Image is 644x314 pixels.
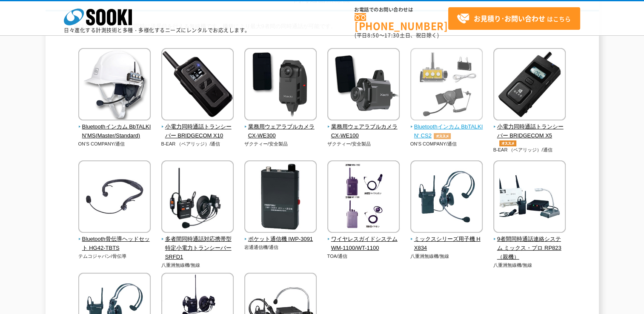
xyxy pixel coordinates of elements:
span: お電話でのお問い合わせは [355,7,448,12]
span: (平日 ～ 土日、祝日除く) [355,31,439,39]
span: 多者間同時通話対応携帯型 特定小電力トランシーバー SRFD1 [161,235,234,261]
img: ポケット通信機 IWP-3091 [244,160,317,235]
a: Bluetooth骨伝導ヘッドセット HG42-TBTS [78,227,151,252]
a: ポケット通信機 IWP-3091 [244,227,317,244]
img: 業務用ウェアラブルカメラ CX-WE100 [327,48,400,123]
p: 日々進化する計測技術と多種・多様化するニーズにレンタルでお応えします。 [64,28,250,33]
img: Bluetooth骨伝導ヘッドセット HG42-TBTS [78,160,151,235]
a: お見積り･お問い合わせはこちら [448,7,580,30]
a: 業務用ウェアラブルカメラ CX-WE100 [327,114,400,140]
p: ザクティー/安全製品 [244,140,317,148]
img: Bluetoothインカム BbTALKIN‘ CS2 [410,48,483,123]
p: 八重洲無線機/無線 [410,253,483,260]
p: ON’S COMPANY/通信 [410,140,483,148]
a: [PHONE_NUMBER] [355,13,448,31]
span: 小電力同時通話トランシーバー BRIDGECOM X10 [161,123,234,140]
img: 小電力同時通話トランシーバー BRIDGECOM X5 [493,48,566,123]
span: ミックスシリーズ用子機 HX834 [410,235,483,253]
p: 岩通通信機/通信 [244,244,317,251]
a: 業務用ウェアラブルカメラ CX-WE300 [244,114,317,140]
p: ザクティー/安全製品 [327,140,400,148]
p: B-EAR （ベアリッジ）/通信 [161,140,234,148]
span: 業務用ウェアラブルカメラ CX-WE300 [244,123,317,140]
span: Bluetooth骨伝導ヘッドセット HG42-TBTS [78,235,151,253]
a: 小電力同時通話トランシーバー BRIDGECOM X10 [161,114,234,140]
img: 業務用ウェアラブルカメラ CX-WE300 [244,48,317,123]
span: はこちら [457,12,571,25]
a: ミックスシリーズ用子機 HX834 [410,227,483,252]
span: 17:30 [384,31,400,39]
span: 小電力同時通話トランシーバー BRIDGECOM X5 [493,123,566,146]
p: TOA/通信 [327,253,400,260]
p: 八重洲無線機/無線 [161,262,234,269]
strong: お見積り･お問い合わせ [474,13,545,23]
span: ワイヤレスガイドシステム WM-1100/WT-1100 [327,235,400,253]
img: ミックスシリーズ用子機 HX834 [410,160,483,235]
a: 9者間同時通話連絡システム ミックス・プロ RP823（親機） [493,227,566,261]
img: オススメ [497,140,518,146]
img: ワイヤレスガイドシステム WM-1100/WT-1100 [327,160,400,235]
span: 8:50 [367,31,379,39]
a: 小電力同時通話トランシーバー BRIDGECOM X5オススメ [493,114,566,146]
a: Bluetoothインカム BbTALKIN‘ CS2オススメ [410,114,483,140]
img: Bluetoothインカム BbTALKIN’MS(Master/Standard) [78,48,151,123]
img: 多者間同時通話対応携帯型 特定小電力トランシーバー SRFD1 [161,160,234,235]
img: 9者間同時通話連絡システム ミックス・プロ RP823（親機） [493,160,566,235]
p: ON’S COMPANY/通信 [78,140,151,148]
p: B-EAR （ベアリッジ）/通信 [493,146,566,154]
span: ポケット通信機 IWP-3091 [244,235,317,244]
span: Bluetoothインカム BbTALKIN’MS(Master/Standard) [78,123,151,140]
img: 小電力同時通話トランシーバー BRIDGECOM X10 [161,48,234,123]
p: テムコジャパン/骨伝導 [78,253,151,260]
span: Bluetoothインカム BbTALKIN‘ CS2 [410,123,483,140]
p: 八重洲無線機/無線 [493,262,566,269]
span: 業務用ウェアラブルカメラ CX-WE100 [327,123,400,140]
span: 9者間同時通話連絡システム ミックス・プロ RP823（親機） [493,235,566,261]
img: オススメ [432,133,453,139]
a: ワイヤレスガイドシステム WM-1100/WT-1100 [327,227,400,252]
a: 多者間同時通話対応携帯型 特定小電力トランシーバー SRFD1 [161,227,234,261]
a: Bluetoothインカム BbTALKIN’MS(Master/Standard) [78,114,151,140]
